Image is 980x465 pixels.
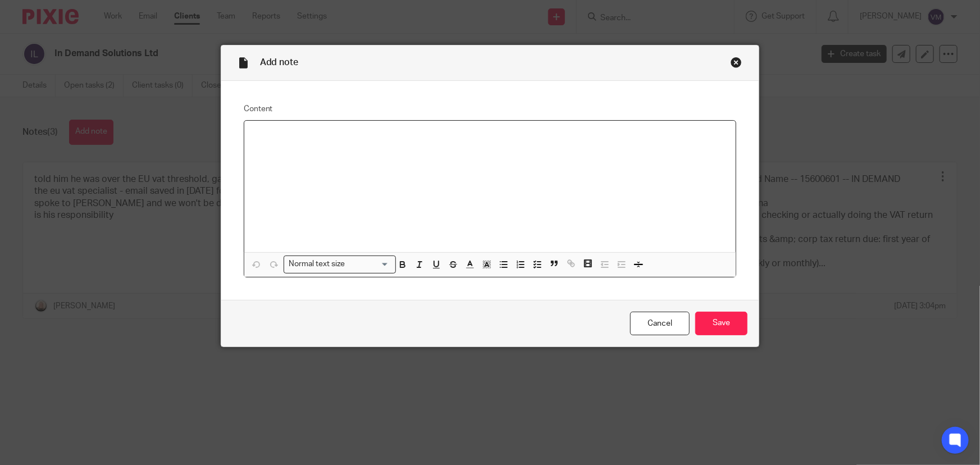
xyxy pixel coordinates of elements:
a: Cancel [630,312,690,336]
span: Normal text size [286,258,348,270]
span: Add note [260,58,299,67]
div: Close this dialog window [731,57,742,68]
label: Content [244,103,737,115]
div: Search for option [284,256,396,273]
input: Save [695,312,747,336]
input: Search for option [349,258,389,270]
